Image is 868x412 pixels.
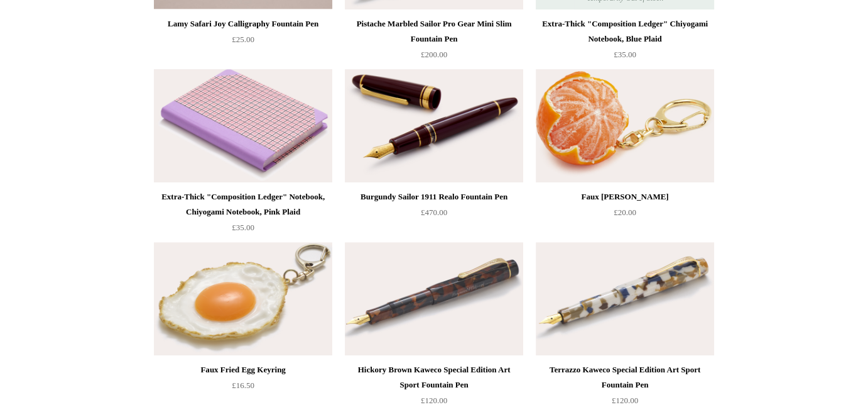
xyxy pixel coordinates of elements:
[536,69,714,182] a: Faux Clementine Keyring Faux Clementine Keyring
[345,189,523,241] a: Burgundy Sailor 1911 Realo Fountain Pen £470.00
[614,208,636,217] span: £20.00
[536,189,714,241] a: Faux [PERSON_NAME] £20.00
[348,16,520,47] div: Pistache Marbled Sailor Pro Gear Mini Slim Fountain Pen
[539,189,711,204] div: Faux [PERSON_NAME]
[157,16,329,31] div: Lamy Safari Joy Calligraphy Fountain Pen
[232,35,254,44] span: £25.00
[345,16,523,68] a: Pistache Marbled Sailor Pro Gear Mini Slim Fountain Pen £200.00
[421,208,447,217] span: £470.00
[421,50,447,59] span: £200.00
[232,223,254,232] span: £35.00
[154,189,332,241] a: Extra-Thick "Composition Ledger" Notebook, Chiyogami Notebook, Pink Plaid £35.00
[536,16,714,68] a: Extra-Thick "Composition Ledger" Chiyogami Notebook, Blue Plaid £35.00
[157,189,329,220] div: Extra-Thick "Composition Ledger" Notebook, Chiyogami Notebook, Pink Plaid
[154,242,332,355] img: Faux Fried Egg Keyring
[157,362,329,377] div: Faux Fried Egg Keyring
[614,50,636,59] span: £35.00
[345,242,523,355] a: Hickory Brown Kaweco Special Edition Art Sport Fountain Pen Hickory Brown Kaweco Special Edition ...
[536,69,714,182] img: Faux Clementine Keyring
[154,69,332,182] a: Extra-Thick "Composition Ledger" Notebook, Chiyogami Notebook, Pink Plaid Extra-Thick "Compositio...
[232,381,254,390] span: £16.50
[539,362,711,393] div: Terrazzo Kaweco Special Edition Art Sport Fountain Pen
[348,362,520,393] div: Hickory Brown Kaweco Special Edition Art Sport Fountain Pen
[154,242,332,355] a: Faux Fried Egg Keyring Faux Fried Egg Keyring
[345,69,523,182] img: Burgundy Sailor 1911 Realo Fountain Pen
[154,69,332,182] img: Extra-Thick "Composition Ledger" Notebook, Chiyogami Notebook, Pink Plaid
[612,396,638,405] span: £120.00
[536,242,714,355] img: Terrazzo Kaweco Special Edition Art Sport Fountain Pen
[345,242,523,355] img: Hickory Brown Kaweco Special Edition Art Sport Fountain Pen
[348,189,520,204] div: Burgundy Sailor 1911 Realo Fountain Pen
[539,16,711,47] div: Extra-Thick "Composition Ledger" Chiyogami Notebook, Blue Plaid
[536,242,714,355] a: Terrazzo Kaweco Special Edition Art Sport Fountain Pen Terrazzo Kaweco Special Edition Art Sport ...
[154,16,332,68] a: Lamy Safari Joy Calligraphy Fountain Pen £25.00
[421,396,447,405] span: £120.00
[345,69,523,182] a: Burgundy Sailor 1911 Realo Fountain Pen Burgundy Sailor 1911 Realo Fountain Pen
